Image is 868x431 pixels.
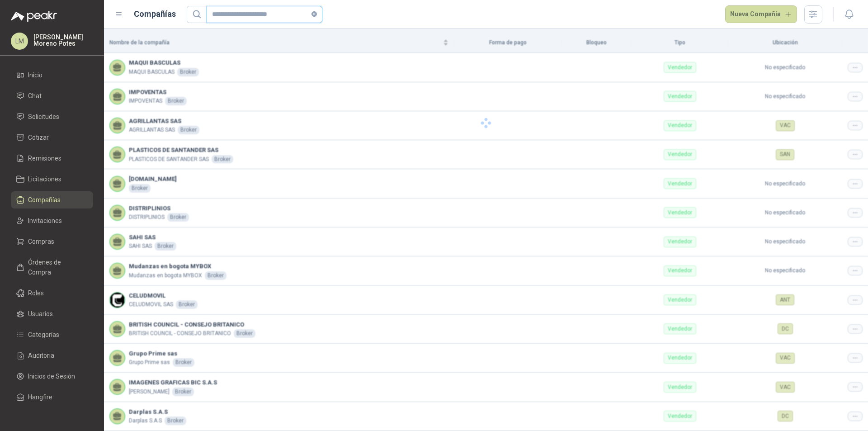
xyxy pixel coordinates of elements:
span: Hangfire [28,392,52,402]
span: Categorías [28,330,59,340]
span: close-circle [311,11,317,17]
a: Roles [11,284,93,302]
span: Inicio [28,70,42,80]
span: Cotizar [28,133,49,142]
a: Categorías [11,326,93,343]
span: close-circle [311,10,317,19]
a: Solicitudes [11,108,93,125]
a: Compras [11,233,93,250]
a: Compañías [11,191,93,208]
button: Nueva Compañía [725,5,797,24]
a: Licitaciones [11,171,93,188]
a: Invitaciones [11,212,93,229]
a: Remisiones [11,150,93,167]
span: Compañías [28,195,61,205]
span: Órdenes de Compra [28,257,85,277]
a: Usuarios [11,305,93,322]
span: Invitaciones [28,216,62,226]
a: Hangfire [11,388,93,406]
img: Logo peakr [11,11,57,22]
span: Roles [28,288,44,298]
a: Cotizar [11,129,93,146]
span: Usuarios [28,309,53,319]
span: Inicios de Sesión [28,371,75,381]
a: Inicios de Sesión [11,368,93,385]
div: LM [11,33,28,50]
span: Licitaciones [28,174,61,184]
span: Remisiones [28,153,61,163]
a: Auditoria [11,347,93,364]
span: Solicitudes [28,112,59,122]
p: [PERSON_NAME] Moreno Potes [33,34,93,47]
a: Inicio [11,66,93,84]
h1: Compañías [134,8,176,20]
a: Chat [11,87,93,104]
span: Auditoria [28,350,54,360]
span: Chat [28,91,42,101]
a: Órdenes de Compra [11,254,93,281]
span: Compras [28,237,54,246]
